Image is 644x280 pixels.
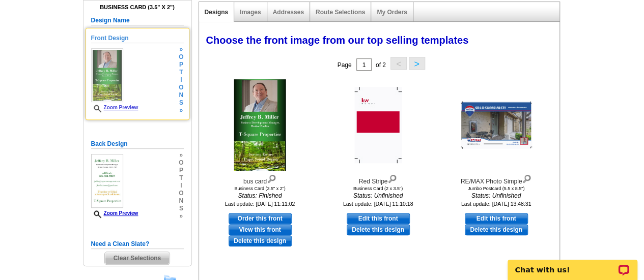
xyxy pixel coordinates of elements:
a: Images [240,9,261,16]
div: Business Card (2 x 3.5") [322,186,434,191]
a: use this design [465,213,528,224]
a: Delete this design [229,235,292,246]
img: small-thumb.jpg [91,154,123,208]
i: Status: Unfinished [322,191,434,200]
a: Addresses [273,9,304,16]
span: i [179,182,183,190]
a: Delete this design [347,224,410,235]
h5: Front Design [91,34,184,43]
span: » [179,46,183,53]
a: Designs [205,9,229,16]
span: » [179,151,183,159]
span: p [179,167,183,174]
span: o [179,159,183,167]
span: n [179,197,183,205]
button: > [409,57,425,70]
i: Status: Unfinished [440,191,552,200]
span: n [179,91,183,99]
a: Zoom Preview [91,210,138,216]
img: RE/MAX Photo Simple [461,102,532,149]
span: s [179,99,183,107]
img: view design details [267,172,276,183]
div: bus card [204,172,316,186]
button: < [390,57,407,70]
span: s [179,205,183,212]
small: Last update: [DATE] 11:10:18 [343,201,413,207]
div: RE/MAX Photo Simple [440,172,552,186]
img: view design details [387,172,397,183]
span: t [179,174,183,182]
img: Red Stripe [354,87,402,163]
h5: Need a Clean Slate? [91,239,184,249]
span: i [179,76,183,84]
a: use this design [347,213,410,224]
span: » [179,107,183,114]
span: t [179,69,183,76]
a: My Orders [377,9,407,16]
div: Red Stripe [322,172,434,186]
a: Route Selections [316,9,365,16]
i: Status: Finished [204,191,316,200]
div: Business Card (3.5" x 2") [204,186,316,191]
img: bus card [234,79,286,171]
small: Last update: [DATE] 13:48:31 [461,201,531,207]
span: o [179,84,183,91]
a: Zoom Preview [91,105,138,110]
span: Clear Selections [105,252,170,264]
img: small-thumb.jpg [91,48,123,102]
span: o [179,53,183,61]
h4: Business Card (3.5" x 2") [91,4,184,11]
span: o [179,190,183,197]
div: Jumbo Postcard (5.5 x 8.5") [440,186,552,191]
h5: Design Name [91,16,184,25]
a: use this design [229,213,292,224]
a: Delete this design [465,224,528,235]
span: p [179,61,183,69]
span: Choose the front image from our top selling templates [206,35,469,46]
span: Page [337,61,351,69]
img: view design details [522,172,531,183]
span: of 2 [376,61,386,69]
a: View this front [229,224,292,235]
span: » [179,212,183,220]
iframe: LiveChat chat widget [501,248,644,280]
small: Last update: [DATE] 11:11:02 [225,201,295,207]
h5: Back Design [91,139,184,149]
